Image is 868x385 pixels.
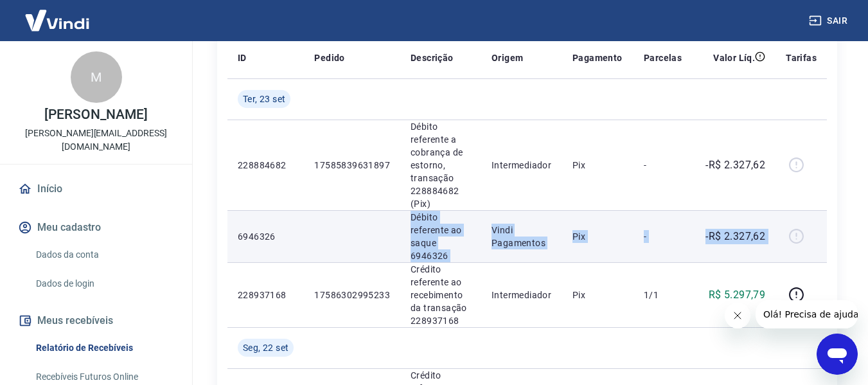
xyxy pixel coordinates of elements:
span: Olá! Precisa de ajuda? [8,9,108,19]
button: Sair [806,9,853,33]
p: 6946326 [238,230,294,243]
p: ID [238,51,247,64]
p: Tarifas [786,51,817,64]
p: - [644,159,682,172]
p: Pix [572,289,623,301]
p: 17585839631897 [314,159,390,172]
p: Débito referente a cobrança de estorno, transação 228884682 (Pix) [411,120,471,210]
p: R$ 5.297,79 [709,287,765,303]
p: Pedido [314,51,344,64]
p: -R$ 2.327,62 [705,157,765,173]
p: Débito referente ao saque 6946326 [411,211,471,262]
button: Meus recebíveis [15,307,177,335]
p: Pix [572,159,623,172]
p: 17586302995233 [314,289,390,301]
p: Vindi Pagamentos [492,224,552,249]
p: Intermediador [492,159,552,172]
p: [PERSON_NAME] [44,108,147,121]
a: Início [15,175,177,203]
p: Valor Líq. [713,51,755,64]
p: Origem [492,51,523,64]
a: Dados da conta [31,242,177,268]
a: Dados de login [31,271,177,297]
span: Ter, 23 set [243,93,285,105]
p: 1/1 [644,289,682,301]
iframe: Fechar mensagem [725,303,750,328]
p: 228937168 [238,289,294,301]
img: Vindi [15,1,99,40]
button: Meu cadastro [15,213,177,242]
p: -R$ 2.327,62 [705,229,765,244]
iframe: Botão para abrir a janela de mensagens [817,334,858,375]
span: Seg, 22 set [243,341,288,354]
p: - [644,230,682,243]
p: Parcelas [644,51,682,64]
p: Intermediador [492,289,552,301]
div: M [71,51,122,103]
p: 228884682 [238,159,294,172]
p: Pix [572,230,623,243]
p: Crédito referente ao recebimento da transação 228937168 [411,263,471,327]
p: Pagamento [572,51,623,64]
a: Relatório de Recebíveis [31,335,177,361]
iframe: Mensagem da empresa [756,300,858,328]
p: [PERSON_NAME][EMAIL_ADDRESS][DOMAIN_NAME] [10,127,182,154]
p: Descrição [411,51,454,64]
